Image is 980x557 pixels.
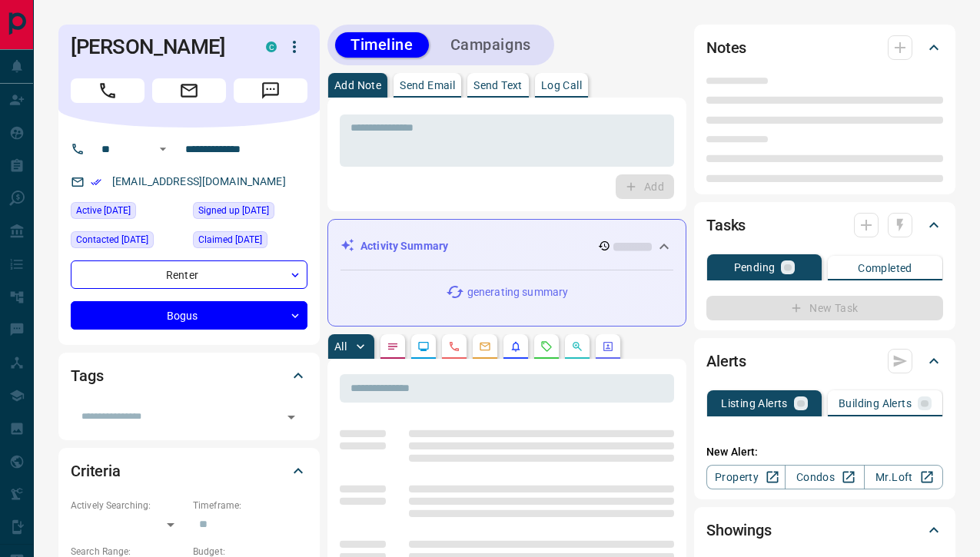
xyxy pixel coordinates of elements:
[540,340,553,353] svg: Requests
[154,140,172,158] button: Open
[571,340,583,353] svg: Opportunities
[417,340,430,353] svg: Lead Browsing Activity
[198,232,262,247] span: Claimed [DATE]
[706,29,943,66] div: Notes
[71,301,307,330] div: Bogus
[541,80,582,91] p: Log Call
[71,363,103,388] h2: Tags
[706,518,772,542] h2: Showings
[467,284,568,300] p: generating summary
[71,231,185,253] div: Mon Sep 08 2025
[858,263,912,274] p: Completed
[71,453,307,489] div: Criteria
[479,340,491,353] svg: Emails
[839,398,912,409] p: Building Alerts
[112,175,286,187] a: [EMAIL_ADDRESS][DOMAIN_NAME]
[76,203,131,218] span: Active [DATE]
[785,465,864,489] a: Condos
[71,78,145,103] span: Call
[706,465,786,489] a: Property
[71,459,121,483] h2: Criteria
[706,343,943,380] div: Alerts
[706,35,746,60] h2: Notes
[193,231,307,253] div: Sun Sep 07 2025
[71,202,185,224] div: Sun Sep 14 2025
[435,32,546,58] button: Campaigns
[335,32,429,58] button: Timeline
[706,444,943,460] p: New Alert:
[864,465,943,489] a: Mr.Loft
[510,340,522,353] svg: Listing Alerts
[341,232,673,260] div: Activity Summary
[91,177,101,187] svg: Email Verified
[334,341,347,352] p: All
[71,499,185,512] p: Actively Searching:
[71,260,307,289] div: Renter
[448,340,460,353] svg: Calls
[706,213,746,237] h2: Tasks
[706,207,943,244] div: Tasks
[198,203,269,218] span: Signed up [DATE]
[193,499,307,512] p: Timeframe:
[71,357,307,394] div: Tags
[473,80,523,91] p: Send Text
[387,340,399,353] svg: Notes
[602,340,614,353] svg: Agent Actions
[706,512,943,549] div: Showings
[193,202,307,224] div: Sun Sep 07 2025
[234,78,307,103] span: Message
[721,398,788,409] p: Listing Alerts
[152,78,226,103] span: Email
[71,35,243,59] h1: [PERSON_NAME]
[706,349,746,373] h2: Alerts
[734,262,776,273] p: Pending
[266,41,277,52] div: condos.ca
[360,238,448,254] p: Activity Summary
[281,406,302,428] button: Open
[76,232,148,247] span: Contacted [DATE]
[400,80,455,91] p: Send Email
[334,80,381,91] p: Add Note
